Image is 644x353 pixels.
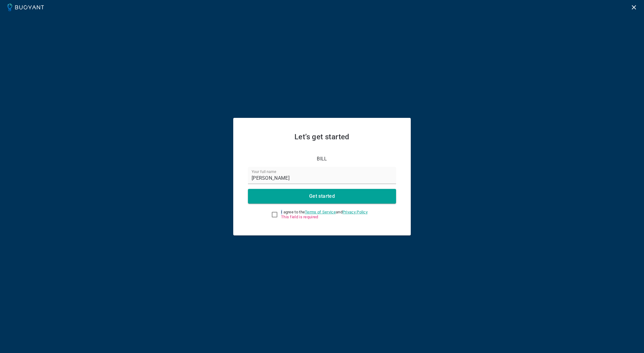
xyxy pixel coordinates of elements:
[248,133,396,141] h2: Let’s get started
[309,193,335,199] h4: Get started
[317,156,327,162] p: BILL
[281,215,368,220] span: This field is required
[629,2,639,13] button: Logout
[343,210,368,214] a: Privacy Policy
[252,169,276,174] label: Your full name
[629,4,639,10] a: Logout
[281,210,368,215] span: I agree to the and
[305,210,336,214] a: Terms of Service
[248,189,396,204] button: Get started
